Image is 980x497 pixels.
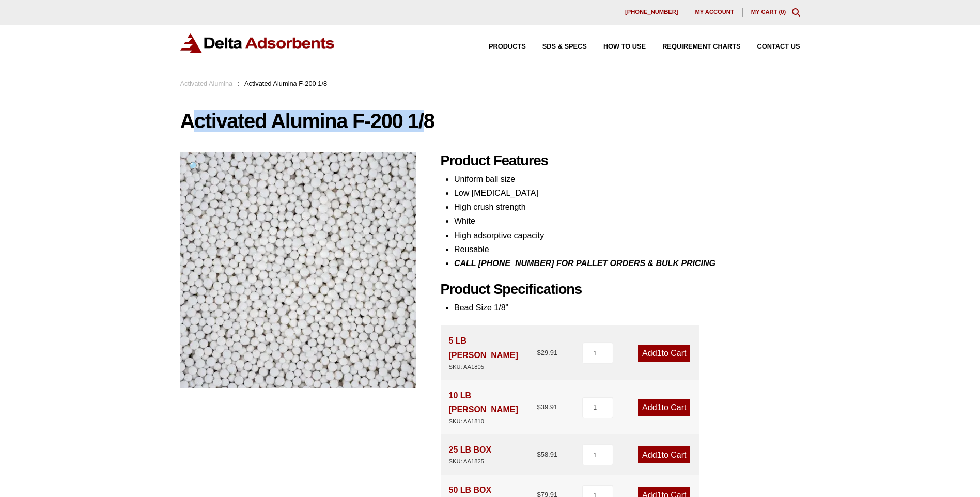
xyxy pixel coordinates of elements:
[537,451,540,458] span: $
[180,80,233,87] a: Activated Alumina
[526,43,587,50] a: SDS & SPECS
[646,43,740,50] a: Requirement Charts
[454,228,800,242] li: High adsorptive capacity
[454,242,800,256] li: Reusable
[454,214,800,228] li: White
[238,80,240,87] span: :
[449,457,492,467] div: SKU: AA1825
[587,43,646,50] a: How to Use
[449,443,492,467] div: 25 LB BOX
[454,301,800,315] li: Bead Size 1/8"
[741,43,800,50] a: Contact Us
[537,451,557,458] bdi: 58.91
[537,349,540,356] span: $
[625,9,678,15] span: [PHONE_NUMBER]
[180,152,209,181] a: View full-screen image gallery
[180,110,800,132] h1: Activated Alumina F-200 1/8
[244,80,327,87] span: Activated Alumina F-200 1/8
[695,9,734,15] span: My account
[472,43,526,50] a: Products
[638,399,690,416] a: Add1to Cart
[781,9,784,15] span: 0
[449,362,537,372] div: SKU: AA1805
[662,43,740,50] span: Requirement Charts
[189,161,200,172] span: 🔍
[537,349,557,356] bdi: 29.91
[454,200,800,214] li: High crush strength
[454,186,800,200] li: Low [MEDICAL_DATA]
[757,43,800,50] span: Contact Us
[180,33,335,53] img: Delta Adsorbents
[489,43,526,50] span: Products
[687,8,743,17] a: My account
[657,349,662,358] span: 1
[657,403,662,412] span: 1
[537,403,557,411] bdi: 39.91
[617,8,687,17] a: [PHONE_NUMBER]
[751,9,786,15] a: My Cart (0)
[542,43,587,50] span: SDS & SPECS
[792,8,800,17] div: Toggle Modal Content
[449,416,537,426] div: SKU: AA1810
[657,451,662,459] span: 1
[454,172,800,186] li: Uniform ball size
[449,334,537,371] div: 5 LB [PERSON_NAME]
[441,281,800,298] h2: Product Specifications
[537,403,540,411] span: $
[638,446,690,463] a: Add1to Cart
[454,259,715,268] i: CALL [PHONE_NUMBER] FOR PALLET ORDERS & BULK PRICING
[441,152,800,169] h2: Product Features
[638,345,690,362] a: Add1to Cart
[603,43,646,50] span: How to Use
[449,389,537,426] div: 10 LB [PERSON_NAME]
